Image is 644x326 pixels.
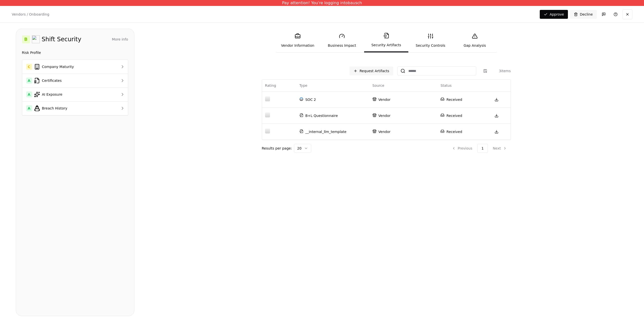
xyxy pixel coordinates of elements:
p: Received [440,129,486,134]
button: Approve [540,10,568,19]
div: AI Exposure [26,91,107,97]
button: More info [112,35,128,44]
div: Certificates [26,78,107,84]
p: Results per page: [262,146,292,151]
div: B [22,35,30,43]
button: Request Artifacts [350,66,393,75]
a: Business Impact [320,29,364,52]
p: SOC 2 [299,97,367,102]
a: Security Controls [408,29,453,52]
div: Breach History [26,105,107,111]
p: Vendor [373,97,435,102]
div: Company Maturity [26,64,107,70]
p: Received [440,113,486,118]
nav: pagination [448,144,511,153]
p: Vendor [373,129,435,134]
p: B+L Questionnaire [299,113,367,118]
div: Source [373,83,384,88]
p: Vendor [373,113,435,118]
div: Rating [265,83,276,88]
p: Received [440,97,486,102]
p: Vendors / Onboarding [12,12,49,17]
div: A [26,91,32,97]
div: Type [299,83,307,88]
p: __internal_llm_template [299,129,367,134]
div: 3 items [491,68,511,73]
div: C [26,64,32,70]
a: Gap Analysis [453,29,497,52]
a: Security Artifacts [364,29,408,52]
div: Risk Profile [22,50,128,56]
img: Shift Security [32,35,40,43]
button: Decline [570,10,597,19]
button: 1 [477,144,488,153]
div: Status [440,83,452,88]
a: Vendor Information [276,29,320,52]
div: Shift Security [42,35,82,43]
div: A [26,78,32,84]
div: A [26,105,32,111]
